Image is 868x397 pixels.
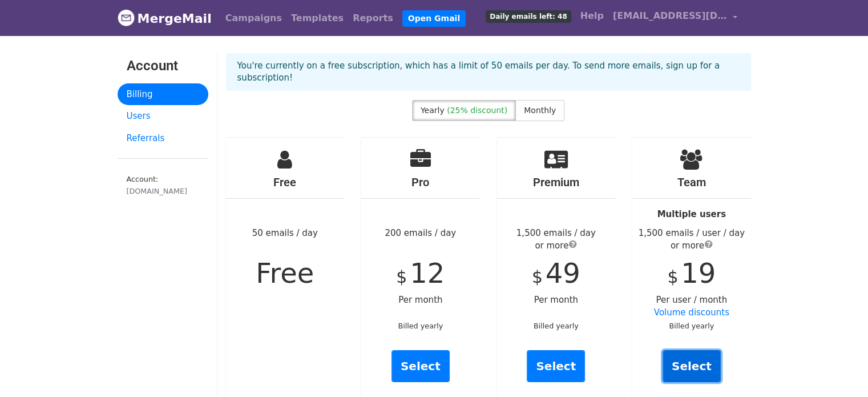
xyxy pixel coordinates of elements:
a: Campaigns [221,7,286,30]
span: Monthly [524,106,556,115]
h3: Account [127,58,199,74]
a: Daily emails left: 48 [481,5,575,27]
span: 12 [410,257,445,289]
span: 19 [681,257,716,289]
strong: Multiple users [657,209,726,219]
a: Reports [348,7,398,30]
a: Volume discounts [654,307,729,318]
h4: Pro [361,175,480,189]
span: Free [256,257,314,289]
small: Account: [127,175,199,197]
a: [EMAIL_ADDRESS][DOMAIN_NAME] [608,5,742,31]
h4: Team [632,175,751,189]
span: Yearly [421,106,445,115]
span: 49 [546,257,580,289]
a: Referrals [118,127,208,150]
small: Billed yearly [534,322,579,330]
p: You're currently on a free subscription, which has a limit of 50 emails per day. To send more ema... [237,60,740,84]
a: Help [576,5,608,27]
a: Templates [286,7,348,30]
iframe: Chat Widget [811,342,868,397]
span: $ [667,267,678,287]
a: Billing [118,83,208,106]
a: Select [663,350,721,382]
small: Billed yearly [398,322,443,330]
div: [DOMAIN_NAME] [127,186,199,197]
a: MergeMail [118,6,212,30]
span: $ [532,267,543,287]
img: MergeMail logo [118,9,135,26]
a: Select [527,350,585,382]
h4: Premium [497,175,616,189]
div: 1,500 emails / day or more [497,227,616,252]
a: Select [391,350,450,382]
a: Users [118,105,208,127]
span: (25% discount) [447,106,507,115]
small: Billed yearly [669,322,714,330]
span: $ [396,267,407,287]
a: Open Gmail [402,10,466,27]
span: [EMAIL_ADDRESS][DOMAIN_NAME] [613,9,727,23]
span: Daily emails left: 48 [486,10,571,23]
div: 1,500 emails / user / day or more [632,227,751,252]
h4: Free [226,175,345,189]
